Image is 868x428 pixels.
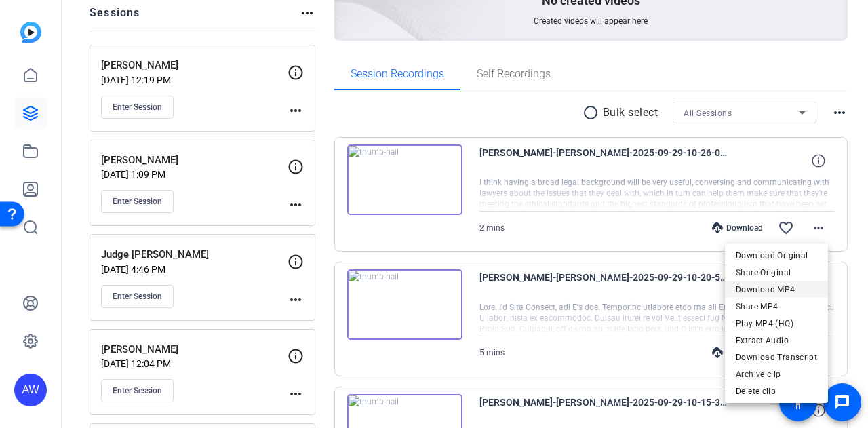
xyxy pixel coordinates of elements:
[736,332,817,349] span: Extract Audio
[736,281,817,298] span: Download MP4
[736,315,817,332] span: Play MP4 (HQ)
[736,349,817,366] span: Download Transcript
[736,366,817,383] span: Archive clip
[736,248,817,264] span: Download Original
[736,298,817,315] span: Share MP4
[736,383,817,400] span: Delete clip
[736,265,817,281] span: Share Original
